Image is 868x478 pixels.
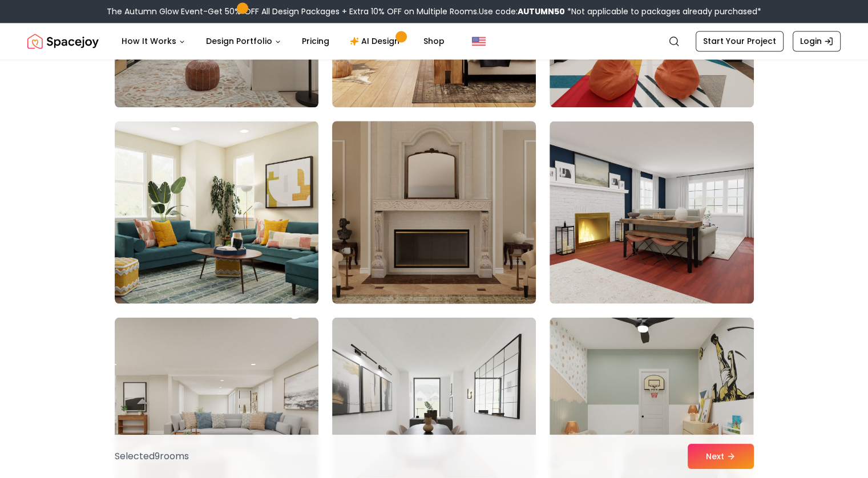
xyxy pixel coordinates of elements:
nav: Global [27,23,841,59]
img: Spacejoy Logo [27,30,99,52]
div: The Autumn Glow Event-Get 50% OFF All Design Packages + Extra 10% OFF on Multiple Rooms. [107,6,761,17]
img: Room room-32 [327,116,541,308]
span: Use code: [479,6,565,17]
img: Room room-33 [550,121,753,303]
p: Selected 9 room s [115,449,189,463]
a: Start Your Project [696,31,784,51]
img: Room room-31 [115,121,318,303]
b: AUTUMN50 [518,6,565,17]
nav: Main [112,30,454,52]
a: Spacejoy [27,30,99,52]
a: AI Design [341,30,412,52]
a: Login [793,31,841,51]
button: Design Portfolio [197,30,290,52]
a: Pricing [293,30,338,52]
img: United States [472,34,486,48]
span: *Not applicable to packages already purchased* [565,6,761,17]
a: Shop [414,30,454,52]
button: Next [688,444,754,469]
button: How It Works [112,30,195,52]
